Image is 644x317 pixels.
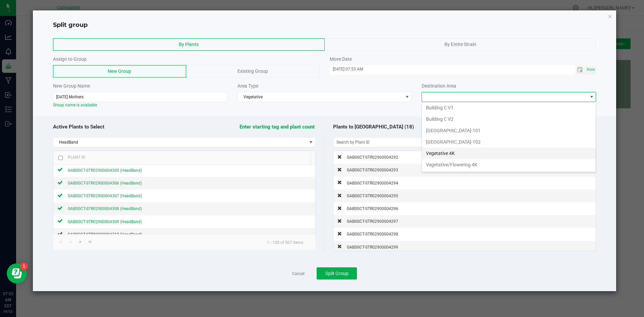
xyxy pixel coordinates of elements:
[179,42,199,47] span: By Plants
[347,232,398,236] span: GABSGCT-STR02900004298
[422,159,596,170] li: Vegetative/Flowering 4K
[347,194,398,198] span: GABSGCT-STR02900004295
[53,103,97,107] span: Group name is available
[20,262,28,270] iframe: Resource center unread badge
[262,237,309,247] kendo-pager-info: 1 - 100 of 507 items
[53,56,87,62] span: Assign to Group
[237,68,268,74] span: Existing Group
[325,271,348,276] span: Split Group
[237,83,258,89] span: Area Type
[239,124,315,130] a: Enter starting tag and plant count
[53,138,307,147] span: HeadBand
[68,155,85,160] span: Plant ID
[347,181,398,186] span: GABSGCT-STR02900004294
[68,206,142,211] span: GABSGCT-STR02900004308 (HeadBand)
[585,65,597,74] span: Set Current date
[347,168,398,172] span: GABSGCT-STR02900004293
[78,239,83,245] span: Go to the next page
[88,239,93,245] span: Go to the last page
[422,102,596,113] li: Building C V1
[68,181,142,186] span: GABSGCT-STR02900004306 (HeadBand)
[576,65,585,74] span: Toggle calendar
[422,125,596,136] li: [GEOGRAPHIC_DATA]-101
[347,245,398,250] span: GABSGCT-STR02900004299
[75,237,85,246] a: Go to the next page
[53,83,90,89] span: New Group Name
[238,92,403,102] span: Vegetative
[292,271,305,277] a: Cancel
[422,83,456,89] span: Destination Area
[108,68,131,74] span: New Group
[317,267,357,279] button: Split Group
[444,42,476,47] span: By Entire Strain
[68,219,142,224] span: GABSGCT-STR02900004309 (HeadBand)
[330,56,352,62] span: Move Date
[53,21,596,30] h4: Split group
[68,194,142,198] span: GABSGCT-STR02900004307 (HeadBand)
[422,136,596,148] li: [GEOGRAPHIC_DATA]-102
[85,237,95,246] a: Go to the last page
[347,219,398,224] span: GABSGCT-STR02900004297
[422,148,596,159] li: Vegetative 4K
[68,168,142,173] span: GABSGCT-STR02900004305 (HeadBand)
[347,206,398,211] span: GABSGCT-STR02900004296
[422,113,596,125] li: Building C V2
[333,124,414,130] span: Plants to [GEOGRAPHIC_DATA] (18)
[347,155,398,160] span: GABSGCT-STR02900004292
[53,124,104,130] span: Active Plants to Select
[585,65,596,74] span: select
[7,263,27,283] iframe: Resource center
[68,232,142,237] span: GABSGCT-STR02900004310 (HeadBand)
[333,138,596,147] input: NO DATA FOUND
